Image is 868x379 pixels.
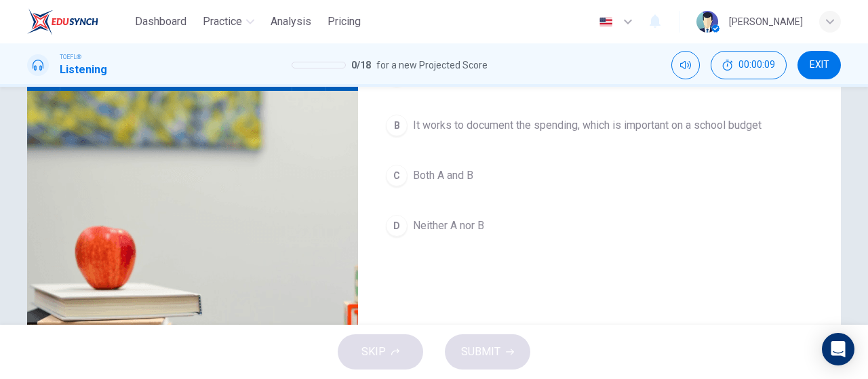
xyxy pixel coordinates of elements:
[27,8,98,35] img: EduSynch logo
[60,62,107,78] h1: Listening
[597,17,614,27] img: en
[386,165,408,186] div: C
[711,51,787,79] div: Hide
[60,52,81,62] span: TOEFL®
[797,51,841,79] button: EXIT
[380,209,819,243] button: DNeither A nor B
[671,51,700,79] div: Mute
[203,14,242,30] span: Practice
[386,115,408,136] div: B
[696,11,718,33] img: Profile picture
[386,215,408,237] div: D
[271,14,311,30] span: Analysis
[413,218,484,234] span: Neither A nor B
[810,60,829,71] span: EXIT
[711,51,787,79] button: 00:00:09
[328,14,361,30] span: Pricing
[351,57,371,73] span: 0 / 18
[197,9,260,34] button: Practice
[413,167,473,184] span: Both A and B
[413,117,762,134] span: It works to document the spending, which is important on a school budget
[738,60,775,71] span: 00:00:09
[376,57,488,73] span: for a new Projected Score
[130,9,192,34] button: Dashboard
[380,159,819,193] button: CBoth A and B
[322,9,366,34] button: Pricing
[380,108,819,142] button: BIt works to document the spending, which is important on a school budget
[822,333,854,365] div: Open Intercom Messenger
[135,14,186,30] span: Dashboard
[729,14,803,30] div: [PERSON_NAME]
[265,9,317,34] button: Analysis
[27,8,130,35] a: EduSynch logo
